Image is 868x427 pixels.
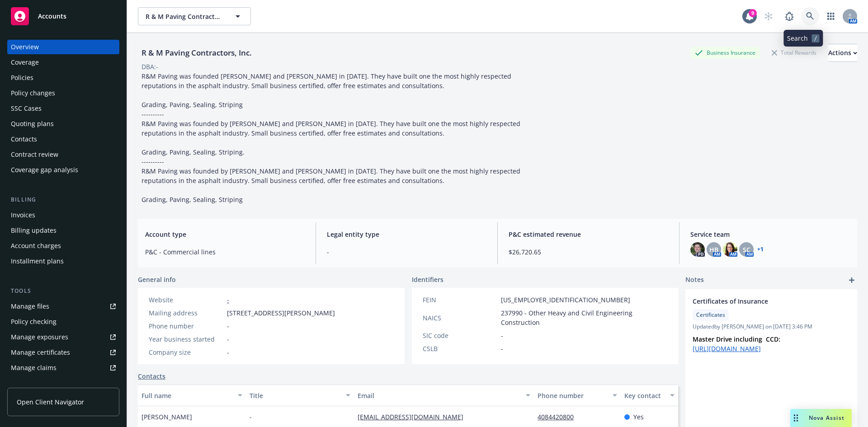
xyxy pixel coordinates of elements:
[227,321,229,331] span: -
[11,254,64,268] div: Installment plans
[423,313,497,323] div: NAICS
[142,391,232,400] div: Full name
[759,7,778,25] a: Start snowing
[138,275,176,284] span: General info
[145,247,305,257] span: P&C - Commercial lines
[142,62,158,71] div: DBA: -
[690,230,850,239] span: Service team
[693,296,826,306] span: Certificates of Insurance
[822,7,840,25] a: Switch app
[11,239,61,253] div: Account charges
[11,70,33,85] div: Policies
[780,7,798,25] a: Report a Bug
[7,55,119,70] a: Coverage
[693,335,780,343] strong: Master Drive including CCD:
[685,289,857,361] div: Certificates of InsuranceCertificatesUpdatedby [PERSON_NAME] on [DATE] 3:46 PMMaster Drive includ...
[757,247,764,252] a: +1
[809,414,844,422] span: Nova Assist
[11,40,39,54] div: Overview
[11,223,57,238] div: Billing updates
[743,245,750,254] span: SC
[149,308,223,318] div: Mailing address
[11,299,49,314] div: Manage files
[138,385,246,406] button: Full name
[7,40,119,54] a: Overview
[138,47,255,59] div: R & M Paving Contractors, Inc.
[354,385,534,406] button: Email
[146,12,224,21] span: R & M Paving Contractors, Inc.
[7,330,119,344] a: Manage exposures
[7,4,119,29] a: Accounts
[693,323,850,331] span: Updated by [PERSON_NAME] on [DATE] 3:46 PM
[423,331,497,340] div: SIC code
[138,371,165,381] a: Contacts
[767,47,821,58] div: Total Rewards
[7,132,119,146] a: Contacts
[696,311,725,319] span: Certificates
[11,330,68,344] div: Manage exposures
[17,397,84,407] span: Open Client Navigator
[7,101,119,116] a: SSC Cases
[149,334,223,344] div: Year business started
[145,230,305,239] span: Account type
[621,385,678,406] button: Key contact
[11,147,58,162] div: Contract review
[690,242,705,257] img: photo
[501,295,630,305] span: [US_EMPLOYER_IDENTIFICATION_NUMBER]
[7,223,119,238] a: Billing updates
[509,247,668,257] span: $26,720.65
[358,413,471,421] a: [EMAIL_ADDRESS][DOMAIN_NAME]
[11,163,78,177] div: Coverage gap analysis
[501,344,503,353] span: -
[7,299,119,314] a: Manage files
[358,391,520,400] div: Email
[11,55,39,70] div: Coverage
[709,245,718,254] span: HB
[142,412,192,422] span: [PERSON_NAME]
[38,13,66,20] span: Accounts
[828,44,857,61] div: Actions
[7,254,119,268] a: Installment plans
[7,345,119,360] a: Manage certificates
[149,321,223,331] div: Phone number
[7,117,119,131] a: Quoting plans
[7,208,119,222] a: Invoices
[142,72,522,204] span: R&M Paving was founded [PERSON_NAME] and [PERSON_NAME] in [DATE]. They have built one the most hi...
[11,117,54,131] div: Quoting plans
[538,413,581,421] a: 4084420800
[11,314,57,329] div: Policy checking
[327,247,486,257] span: -
[423,295,497,305] div: FEIN
[423,344,497,353] div: CSLB
[801,7,819,25] a: Search
[749,9,757,17] div: 9
[7,86,119,100] a: Policy changes
[828,44,857,62] button: Actions
[685,275,704,286] span: Notes
[501,308,668,327] span: 237990 - Other Heavy and Civil Engineering Construction
[633,412,644,422] span: Yes
[538,391,607,400] div: Phone number
[509,230,668,239] span: P&C estimated revenue
[227,347,229,357] span: -
[7,314,119,329] a: Policy checking
[534,385,620,406] button: Phone number
[11,345,70,360] div: Manage certificates
[7,163,119,177] a: Coverage gap analysis
[227,308,335,318] span: [STREET_ADDRESS][PERSON_NAME]
[501,331,503,340] span: -
[227,334,229,344] span: -
[149,295,223,305] div: Website
[690,47,760,58] div: Business Insurance
[7,239,119,253] a: Account charges
[7,147,119,162] a: Contract review
[246,385,354,406] button: Title
[11,361,57,375] div: Manage claims
[624,391,665,400] div: Key contact
[11,101,42,116] div: SSC Cases
[138,7,251,25] button: R & M Paving Contractors, Inc.
[227,296,229,304] a: -
[412,275,443,284] span: Identifiers
[250,391,340,400] div: Title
